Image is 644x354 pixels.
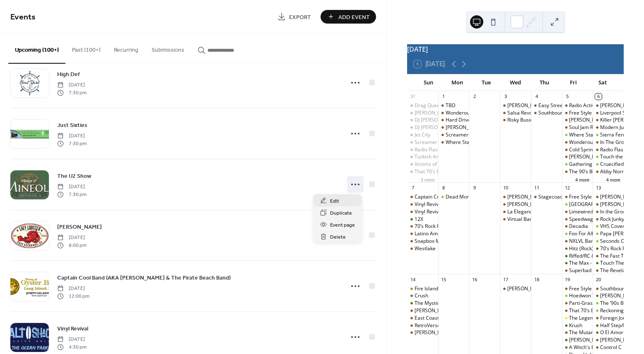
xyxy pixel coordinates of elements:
div: [PERSON_NAME] (Steel Drums) [507,194,579,201]
div: Hoedwon Throwdown/Town & Country/Starting Over/Overhau; [562,292,593,299]
div: Southbound/O El Amor [593,285,624,292]
div: Screamer of the Week [446,132,497,139]
div: Radio Active [562,102,593,109]
div: Mon [443,74,472,91]
div: Wonderous Stories [569,139,613,146]
div: Krush [562,322,593,329]
div: Free Style Disco with DJ Jeff Nec [562,110,593,117]
div: Sun [414,74,443,91]
div: Where Stars Collide [438,139,469,146]
div: Southbound (Country) [531,110,562,117]
div: Liverpool Schuffle (Beatles) [593,110,624,117]
div: Decadia [569,223,588,230]
div: 19 [564,276,571,282]
div: VHS Cover Band [600,223,638,230]
div: Foo For All/Unglued/Love Hate Love [562,230,593,237]
div: Riffed/RC & Keegstand [569,253,621,260]
div: Vinyl Revival [415,201,443,208]
div: RetroVerse [415,322,440,329]
div: Amber Ferrari Band [500,285,531,292]
span: Captain Cool Band (AKA [PERSON_NAME] & The Pirate Beach Band) [57,274,231,282]
div: Rock Junky [593,216,624,223]
div: Superbad [569,267,591,274]
div: [PERSON_NAME] and the All Stars [446,124,523,131]
a: Just Sixties [57,120,87,130]
div: The Mutant Kings (Classic Rock) [569,329,642,336]
div: RetroVerse [407,322,438,329]
div: Soul Jam Revue [569,124,604,131]
div: Joe Rock and the All Stars [593,201,624,208]
div: 12 [564,185,571,191]
div: 15 [441,276,447,282]
div: [PERSON_NAME] [507,201,546,208]
div: [PERSON_NAME] & The Rippers [569,117,642,124]
div: Hard Drive [438,117,469,124]
button: Past (100+) [65,33,107,63]
div: 17 [502,276,509,282]
div: The Mystic [407,300,438,307]
div: Drag Queen Booze Bingo Brunch [407,102,438,109]
div: Turkish American Night [407,153,438,160]
div: Control C [600,344,622,351]
div: Crush [407,292,438,299]
div: La Elegancia De La Salsa [507,208,564,215]
div: Victims of Rock [407,161,438,168]
div: 16 [471,276,478,282]
div: Riffed/RC & Keegstand [562,253,593,260]
div: That 70’s Band [562,307,593,314]
div: 70’s Rock Parade [600,245,639,252]
div: Half Step/My Space Band [593,322,624,329]
div: Bobby Nathan Band [407,307,438,314]
span: 12:00 pm [57,292,89,300]
div: 2 [471,93,478,100]
div: Cruecified/Bulletproof [593,161,624,168]
div: Jet City [407,132,438,139]
div: 6 [595,93,601,100]
div: Stagecoach )Country) [538,194,588,201]
div: Vinyl Revival [415,208,443,215]
button: Recurring [107,33,145,63]
div: Screamer of the Week (New Wave) [407,139,438,146]
div: Dead Mondays Featuring MK - Ultra [438,194,469,201]
div: 5 [564,93,571,100]
span: 7:30 pm [57,191,87,198]
div: Soapbox Messiah [415,238,455,245]
div: 20 [595,276,601,282]
span: Edit [330,197,339,206]
div: TBD [446,102,456,109]
div: Dead Mondays Featuring MK - Ultra [446,194,528,201]
div: Decadia [562,223,593,230]
div: Where Stars Collide [446,139,491,146]
div: Drag Queen [PERSON_NAME] [415,102,483,109]
div: 14 [410,276,416,282]
div: 4 [533,93,540,100]
span: [DATE] [57,285,89,292]
div: In The Groove [600,139,632,146]
div: Papa Roach & Rise Against: Rise of the Roach Tour [593,230,624,237]
div: Krush [569,322,582,329]
a: [PERSON_NAME] [57,222,102,232]
div: The Legendary [PERSON_NAME] [569,315,644,322]
div: 12X [407,216,438,223]
div: Risky Business (Oldies) [507,117,560,124]
div: Wonderous Stories [438,110,469,117]
div: 1 [441,93,447,100]
div: 31 [410,93,416,100]
div: Tommy Sullivan [500,201,531,208]
div: Free Style Disco with DJ Jeff Nec [562,194,593,201]
div: Salsa Revolution [507,110,545,117]
div: DJ [PERSON_NAME] [415,124,460,131]
div: Robert Fantel Music (Rock/Country) [593,337,624,344]
a: Vinyl Revival [57,324,88,333]
div: [PERSON_NAME] Band [415,307,467,314]
button: 3 more [417,176,438,183]
div: NXLVL Band (Reggae) [569,238,619,245]
button: 4 more [603,176,624,183]
span: High Def [57,70,80,79]
div: 70’s Rock Parade [593,245,624,252]
a: High Def [57,69,80,79]
div: Killer Joe & The Lido Soul Revue [593,117,624,124]
button: 4 more [572,176,593,183]
div: Modern Justice [600,124,634,131]
div: [PERSON_NAME] [600,194,639,201]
